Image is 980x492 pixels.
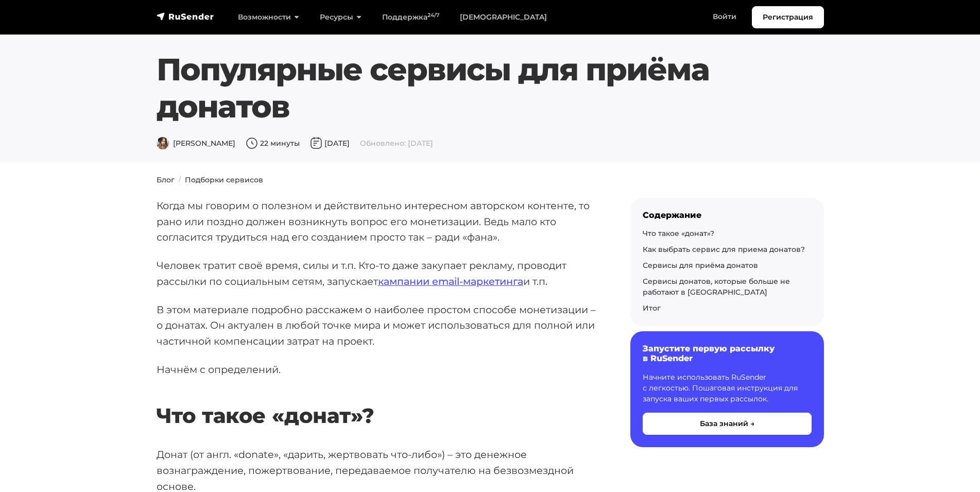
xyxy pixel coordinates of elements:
[157,373,597,428] h2: Что такое «донат»?
[450,7,557,28] a: [DEMOGRAPHIC_DATA]
[372,7,450,28] a: Поддержка24/7
[643,413,812,435] button: База знаний →
[310,7,372,28] a: Ресурсы
[630,331,824,447] a: Запустите первую рассылку в RuSender Начните использовать RuSender с легкостью. Пошаговая инструк...
[643,229,714,238] a: Что такое «донат»?
[643,344,812,363] h6: Запустите первую рассылку в RuSender
[752,6,824,28] a: Регистрация
[157,258,597,289] p: Человек тратит своё время, силы и т.п. Кто-то даже закупает рекламу, проводит рассылки по социаль...
[702,6,747,27] a: Войти
[246,139,300,148] span: 22 минуты
[310,137,322,149] img: Дата публикации
[643,245,805,254] a: Как выбрать сервис для приема донатов?
[360,139,433,148] span: Обновлено: [DATE]
[157,302,597,349] p: В этом материале подробно расскажем о наиболее простом способе монетизации – о донатах. Он актуал...
[246,137,258,149] img: Время чтения
[157,11,214,22] img: RuSender
[150,175,830,185] nav: breadcrumb
[157,51,767,125] h1: Популярные сервисы для приёма донатов
[228,7,310,28] a: Возможности
[157,362,597,378] p: Начнём с определений.
[157,175,175,184] a: Блог
[643,372,812,404] p: Начните использовать RuSender с легкостью. Пошаговая инструкция для запуска ваших первых рассылок.
[175,175,263,185] li: Подборки сервисов
[427,12,439,19] sup: 24/7
[643,261,758,270] a: Сервисы для приёма донатов
[310,139,350,148] span: [DATE]
[643,303,661,313] a: Итог
[378,275,523,287] a: кампании email-маркетинга
[643,210,812,220] div: Содержание
[643,277,790,297] a: Сервисы донатов, которые больше не работают в [GEOGRAPHIC_DATA]
[157,198,597,245] p: Когда мы говорим о полезном и действительно интересном авторском контенте, то рано или поздно дол...
[157,139,235,148] span: [PERSON_NAME]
